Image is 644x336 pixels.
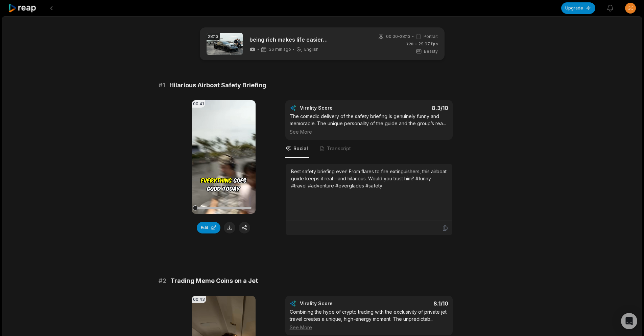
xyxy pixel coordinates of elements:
[290,128,448,135] div: See More
[197,222,220,233] button: Edit
[293,145,308,152] span: Social
[291,168,447,189] div: Best safety briefing ever! From flares to fire extinguishers, this airboat guide keeps it real—an...
[285,140,453,158] nav: Tabs
[431,41,438,46] span: fps
[327,145,351,152] span: Transcript
[300,105,373,111] div: Virality Score
[300,300,373,307] div: Virality Score
[561,2,595,14] button: Upgrade
[169,81,266,90] span: Hilarious Airboat Safety Briefing
[424,33,438,40] span: Portrait
[159,81,165,90] span: # 1
[621,313,637,329] div: Open Intercom Messenger
[290,308,448,331] div: Combining the hype of crypto trading with the exclusivity of private jet travel creates a unique,...
[419,41,438,47] span: 29.97
[269,47,291,52] span: 36 min ago
[290,324,448,331] div: See More
[290,113,448,135] div: The comedic delivery of the safety briefing is genuinely funny and memorable. The unique personal...
[376,105,448,111] div: 8.3 /10
[249,36,328,44] a: being rich makes life easier…
[159,276,166,286] span: # 2
[304,47,318,52] span: English
[170,276,258,286] span: Trading Meme Coins on a Jet
[376,300,448,307] div: 8.1 /10
[424,48,438,54] span: Beasty
[386,33,410,40] span: 00:00 - 28:13
[192,100,256,214] video: Your browser does not support mp4 format.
